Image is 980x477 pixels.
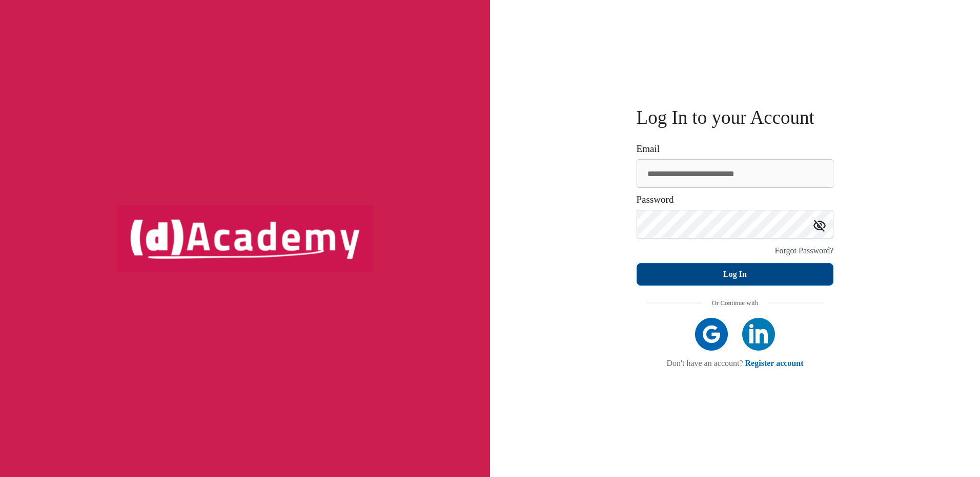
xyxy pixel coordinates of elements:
[775,244,834,258] div: Forgot Password?
[117,205,373,272] img: logo
[695,318,728,351] img: google icon
[723,267,747,281] div: Log In
[637,109,834,126] h3: Log In to your Account
[637,194,674,205] label: Password
[745,359,804,367] a: Register account
[813,220,826,232] img: icon
[768,302,823,303] img: line
[637,263,834,286] button: Log In
[711,296,758,310] span: Or Continue with
[637,144,660,154] label: Email
[647,302,702,303] img: line
[647,358,824,368] div: Don't have an account?
[742,318,775,351] img: linkedIn icon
